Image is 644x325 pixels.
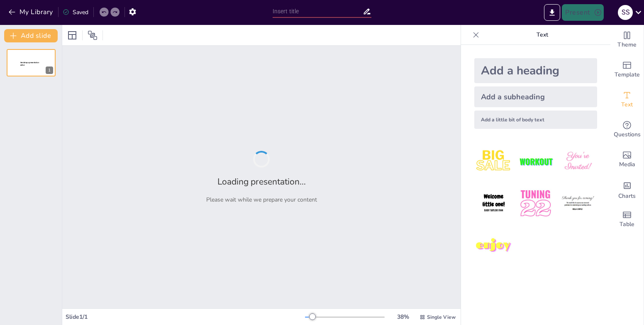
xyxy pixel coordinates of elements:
img: 1.jpeg [474,142,513,181]
div: 1 [7,49,56,76]
div: s s [618,5,633,20]
span: Text [621,100,633,109]
span: Theme [617,40,637,49]
span: Position [88,30,98,40]
div: Add a table [610,204,644,234]
span: Sendsteps presentation editor [20,62,39,66]
button: Present [562,4,603,21]
div: Add a little bit of body text [474,111,597,129]
img: 2.jpeg [516,142,555,181]
img: 4.jpeg [474,184,513,223]
div: 38 % [393,313,413,321]
div: 1 [46,66,53,74]
div: Slide 1 / 1 [66,313,305,321]
button: s s [618,4,633,21]
div: Saved [63,8,88,16]
div: Add ready made slides [610,55,644,85]
img: 6.jpeg [559,184,597,223]
span: Charts [618,192,636,201]
span: Media [619,160,635,169]
p: Text [483,25,602,45]
h2: Loading presentation... [217,176,306,187]
div: Add a subheading [474,86,597,107]
span: Table [620,220,634,229]
span: Single View [427,314,456,320]
div: Get real-time input from your audience [610,115,644,145]
button: My Library [6,5,56,19]
div: Add text boxes [610,85,644,115]
img: 3.jpeg [559,142,597,181]
span: Template [615,70,640,79]
img: 5.jpeg [516,184,555,223]
input: Insert title [273,5,363,17]
button: Export to PowerPoint [544,4,560,21]
span: Questions [614,130,641,139]
div: Add charts and graphs [610,175,644,204]
div: Layout [66,29,79,42]
div: Add images, graphics, shapes or video [610,145,644,175]
button: Add slide [4,29,58,42]
div: Change the overall theme [610,25,644,55]
div: Add a heading [474,58,597,83]
p: Please wait while we prepare your content [206,196,317,204]
img: 7.jpeg [474,227,513,265]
